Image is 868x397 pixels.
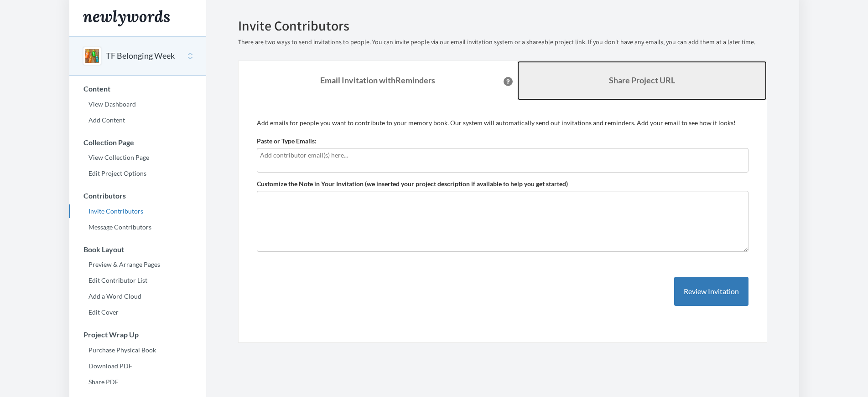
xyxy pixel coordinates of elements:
a: Share PDF [69,375,206,389]
h3: Book Layout [70,245,206,254]
button: TF Belonging Week [106,50,175,62]
a: Message Contributors [69,220,206,234]
a: Download PDF [69,359,206,373]
h3: Collection Page [70,138,206,147]
a: Add a Word Cloud [69,290,206,303]
h3: Contributors [70,192,206,200]
strong: Email Invitation with Reminders [320,75,435,85]
h3: Content [70,85,206,93]
h2: Invite Contributors [238,18,767,33]
p: There are two ways to send invitations to people. You can invite people via our email invitation ... [238,38,767,47]
label: Paste or Type Emails: [257,137,317,146]
p: Add emails for people you want to contribute to your memory book. Our system will automatically s... [257,118,748,127]
a: Add Content [69,113,206,127]
input: Add contributor email(s) here... [260,150,745,160]
b: Share Project URL [609,75,675,85]
a: Edit Cover [69,305,206,319]
label: Customize the Note in Your Invitation (we inserted your project description if available to help ... [257,179,568,188]
a: View Dashboard [69,97,206,111]
h3: Project Wrap Up [70,331,206,339]
a: Edit Contributor List [69,274,206,287]
a: View Collection Page [69,151,206,164]
a: Invite Contributors [69,204,206,218]
img: Newlywords logo [83,10,170,26]
a: Purchase Physical Book [69,343,206,357]
button: Review Invitation [674,277,748,306]
a: Edit Project Options [69,167,206,180]
a: Preview & Arrange Pages [69,258,206,271]
span: Support [18,6,51,15]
